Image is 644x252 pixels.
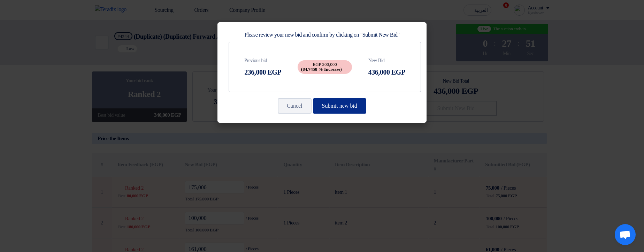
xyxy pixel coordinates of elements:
span: EGP 200,000 [298,60,352,74]
div: Previous bid [244,57,281,64]
div: 236,000 EGP [244,67,281,77]
div: Open chat [615,224,636,245]
div: New Bid [368,57,405,64]
span: Please review your new bid and confirm by clicking on "Submit New Bid" [244,32,399,38]
b: (84.7458 % Increase) [301,67,342,72]
button: Cancel [278,98,311,114]
div: 436,000 EGP [368,67,405,77]
button: Submit new bid [313,98,366,114]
